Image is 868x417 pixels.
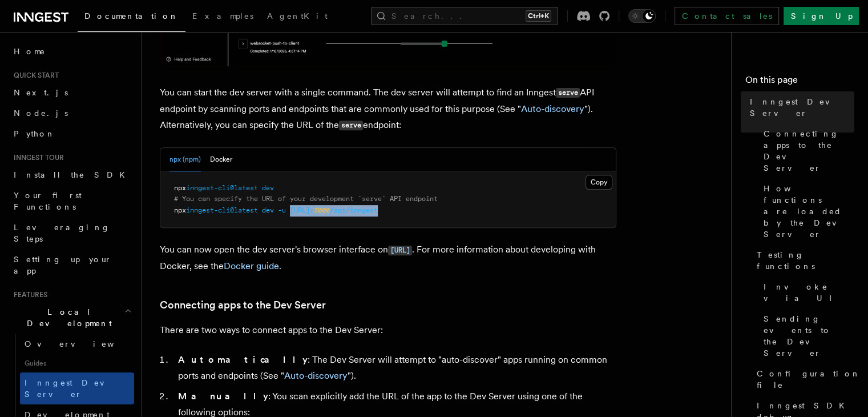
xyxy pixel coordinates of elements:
[9,123,134,144] a: Python
[20,334,134,354] a: Overview
[178,354,308,365] strong: Automatically
[9,165,134,185] a: Install the SDK
[750,96,854,119] span: Inngest Dev Server
[759,308,854,363] a: Sending events to the Dev Server
[586,175,612,190] button: Copy
[186,206,258,214] span: inngest-cli@latest
[78,3,185,32] a: Documentation
[262,184,274,192] span: dev
[278,206,286,214] span: -u
[14,46,46,57] span: Home
[160,322,616,338] p: There are two ways to connect apps to the Dev Server:
[260,3,334,31] a: AgentKit
[764,313,854,359] span: Sending events to the Dev Server
[9,82,134,103] a: Next.js
[757,249,854,272] span: Testing functions
[330,206,378,214] span: /api/inngest
[284,370,348,381] a: Auto-discovery
[20,354,134,372] span: Guides
[175,352,616,384] li: : The Dev Server will attempt to "auto-discover" apps running on common ports and endpoints (See ...
[784,7,859,25] a: Sign Up
[9,290,47,299] span: Features
[9,249,134,281] a: Setting up your app
[20,372,134,404] a: Inngest Dev Server
[84,11,179,21] span: Documentation
[757,368,861,391] span: Configuration file
[169,148,201,171] button: npx (npm)
[556,88,580,98] code: serve
[14,170,132,179] span: Install the SDK
[14,88,68,97] span: Next.js
[9,71,59,80] span: Quick start
[9,302,134,334] button: Local Development
[745,73,854,91] h4: On this page
[9,153,64,162] span: Inngest tour
[521,103,584,114] a: Auto-discovery
[14,129,55,138] span: Python
[526,10,551,22] kbd: Ctrl+K
[262,206,274,214] span: dev
[160,297,326,313] a: Connecting apps to the Dev Server
[14,255,112,275] span: Setting up your app
[9,103,134,123] a: Node.js
[14,223,110,243] span: Leveraging Steps
[628,9,656,23] button: Toggle dark mode
[339,121,363,130] code: serve
[267,11,328,21] span: AgentKit
[178,391,268,402] strong: Manually
[25,378,122,399] span: Inngest Dev Server
[314,206,330,214] span: 3000
[764,183,854,240] span: How functions are loaded by the Dev Server
[174,195,438,203] span: # You can specify the URL of your development `serve` API endpoint
[160,85,616,134] p: You can start the dev server with a single command. The dev server will attempt to find an Innges...
[224,260,279,271] a: Docker guide
[675,7,779,25] a: Contact sales
[388,246,412,255] code: [URL]
[9,41,134,62] a: Home
[371,7,558,25] button: Search...Ctrl+K
[290,206,314,214] span: [URL]:
[9,306,124,329] span: Local Development
[752,244,854,276] a: Testing functions
[759,276,854,308] a: Invoke via UI
[745,91,854,123] a: Inngest Dev Server
[25,339,142,348] span: Overview
[752,363,854,395] a: Configuration file
[764,128,854,174] span: Connecting apps to the Dev Server
[9,185,134,217] a: Your first Functions
[192,11,253,21] span: Examples
[764,281,854,304] span: Invoke via UI
[759,123,854,178] a: Connecting apps to the Dev Server
[174,184,186,192] span: npx
[388,244,412,255] a: [URL]
[186,184,258,192] span: inngest-cli@latest
[9,217,134,249] a: Leveraging Steps
[14,191,82,211] span: Your first Functions
[185,3,260,31] a: Examples
[759,178,854,244] a: How functions are loaded by the Dev Server
[210,148,232,171] button: Docker
[174,206,186,214] span: npx
[160,242,616,274] p: You can now open the dev server's browser interface on . For more information about developing wi...
[14,109,68,118] span: Node.js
